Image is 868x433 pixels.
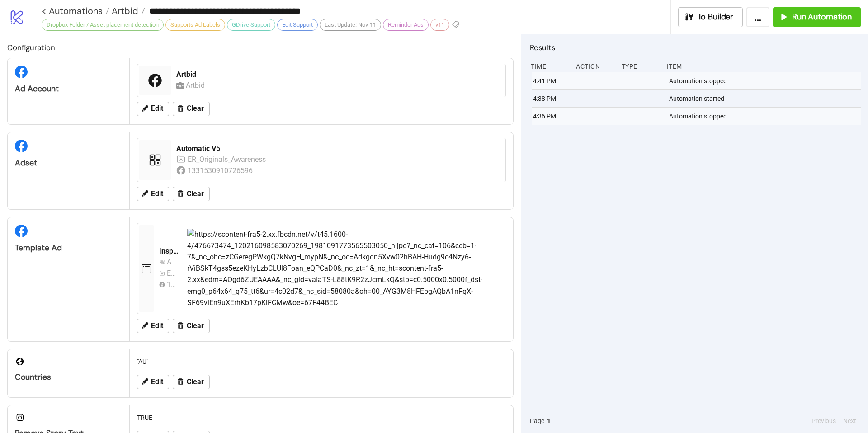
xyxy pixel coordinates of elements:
[173,187,210,201] button: Clear
[668,72,863,89] div: Automation stopped
[173,102,210,116] button: Clear
[792,12,852,22] span: Run Automation
[575,58,614,75] div: Action
[530,58,569,75] div: Time
[167,279,176,290] div: 1331530910726596
[187,378,204,386] span: Clear
[530,42,861,53] h2: Results
[773,7,861,27] button: Run Automation
[187,322,204,330] span: Clear
[668,108,863,125] div: Automation stopped
[227,19,275,31] div: GDrive Support
[809,416,839,426] button: Previous
[42,19,164,31] div: Dropbox Folder / Asset placement detection
[167,256,176,268] div: Automatic
[7,42,514,53] h2: Configuration
[188,154,267,165] div: ER_Originals_Awareness
[159,246,180,256] div: Inspirational_BAU_Auction12_Abstract 1_Polished_Image_20250214_AU
[151,378,163,386] span: Edit
[840,416,859,426] button: Next
[173,319,210,333] button: Clear
[666,58,861,75] div: Item
[430,19,449,31] div: v11
[15,84,122,94] div: Ad Account
[137,187,169,201] button: Edit
[188,165,254,176] div: 1331530910726596
[187,229,564,308] img: https://scontent-fra5-2.xx.fbcdn.net/v/t45.1600-4/476673474_120216098583070269_198109177356550305...
[678,7,743,27] button: To Builder
[668,90,863,107] div: Automation started
[137,102,169,116] button: Edit
[698,12,734,22] span: To Builder
[42,6,109,15] a: < Automations
[187,104,204,113] span: Clear
[544,416,553,426] button: 1
[621,58,660,75] div: Type
[151,190,163,198] span: Edit
[151,104,163,113] span: Edit
[532,108,571,125] div: 4:36 PM
[151,322,163,330] span: Edit
[277,19,318,31] div: Edit Support
[133,353,509,370] div: "AU"
[532,90,571,107] div: 4:38 PM
[109,6,145,15] a: Artbid
[383,19,429,31] div: Reminder Ads
[532,72,571,89] div: 4:41 PM
[15,243,122,253] div: Template Ad
[186,80,208,91] div: Artbid
[176,144,500,154] div: Automatic V5
[320,19,381,31] div: Last Update: Nov-11
[109,5,138,17] span: Artbid
[746,7,769,27] button: ...
[15,372,122,382] div: Countries
[137,375,169,389] button: Edit
[187,190,204,198] span: Clear
[176,70,500,80] div: Artbid
[137,319,169,333] button: Edit
[530,416,544,426] span: Page
[15,158,122,168] div: Adset
[165,19,225,31] div: Supports Ad Labels
[133,409,509,426] div: TRUE
[167,268,176,279] div: ER_Originals_Awareness
[173,375,210,389] button: Clear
